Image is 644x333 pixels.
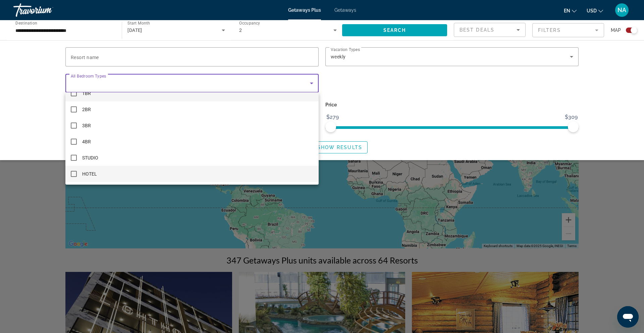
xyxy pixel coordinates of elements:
span: STUDIO [82,154,98,162]
span: 2BR [82,105,91,113]
span: 1BR [82,89,91,97]
span: HOTEL [82,170,97,178]
iframe: Button to launch messaging window [617,306,639,328]
span: 4BR [82,138,91,146]
span: 3BR [82,122,91,130]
